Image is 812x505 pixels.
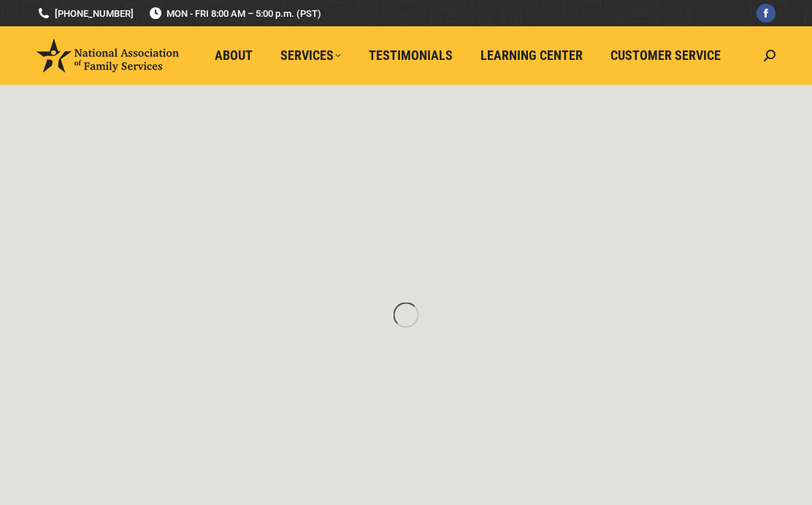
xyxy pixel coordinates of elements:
[148,7,321,20] span: MON - FRI 8:00 AM – 5:00 p.m. (PST)
[37,39,179,72] img: National Association of Family Services
[369,48,453,64] span: Testimonials
[470,42,593,69] a: Learning Center
[204,42,263,69] a: About
[37,7,134,20] a: [PHONE_NUMBER]
[359,42,463,69] a: Testimonials
[280,48,341,64] span: Services
[480,48,583,64] span: Learning Center
[757,4,775,23] a: Facebook page opens in new window
[600,42,731,69] a: Customer Service
[610,48,721,64] span: Customer Service
[215,48,253,64] span: About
